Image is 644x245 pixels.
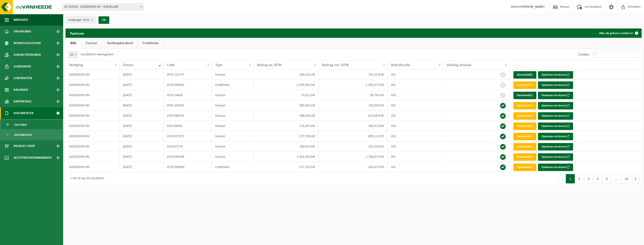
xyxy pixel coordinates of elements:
td: 90,76 EUR [319,90,388,100]
td: [DATE] [119,70,163,80]
button: 3 [584,174,593,183]
button: Opnieuw versturen [538,71,573,79]
td: 508,58 EUR [253,111,319,121]
td: GODDEERIS NV [66,121,119,131]
td: VEL [388,162,443,172]
span: 10 [68,51,78,58]
button: Previous [558,174,566,183]
td: 1.744,07 EUR [319,152,388,162]
a: Download [513,71,536,79]
a: Download [513,102,536,109]
td: [DATE] [119,90,163,100]
span: Bedrijfscode [391,63,410,67]
td: GODDEERIS NV [66,80,119,90]
a: Facturen [1,120,62,129]
td: VEL [388,80,443,90]
a: Download [513,133,536,140]
button: Alles als gelezen markeren [595,28,641,38]
button: Opnieuw versturen [538,102,573,109]
span: Rapportage [14,96,32,107]
td: 732,09 EUR [319,100,388,111]
span: Dashboard [14,26,31,37]
span: Facturen [14,120,27,129]
span: Type [215,63,222,67]
td: VF25-07274 [163,141,212,152]
td: 577,78 EUR [253,131,319,141]
a: Download [513,122,536,130]
button: Opnieuw versturen [538,164,573,171]
td: GODDEERIS NV [66,152,119,162]
td: 615,38 EUR [319,111,388,121]
td: VF25-077371 [163,131,212,141]
a: Download [513,153,536,161]
span: Gebruikers [14,61,31,72]
td: GODDEERIS NV [66,141,119,152]
td: 605,03 EUR [253,100,319,111]
td: VES [388,141,443,152]
a: Download [513,112,536,120]
td: GODDEERIS NV [66,162,119,172]
span: Vestigingen [68,17,89,24]
button: Opnieuw versturen [538,112,573,120]
button: Next [632,174,639,183]
span: 10-787629 - GODDEERIS NV - ROESELARE [62,4,143,10]
td: 699,11 EUR [319,131,388,141]
td: 260,57 EUR [319,121,388,131]
span: Acceptatievoorwaarden [14,152,51,164]
strong: [PERSON_NAME] [521,5,545,9]
span: Bedrijfsgegevens [14,37,41,49]
td: VC25-003052 [163,80,212,90]
count: (3/3) [83,18,89,21]
td: 222,19 EUR [319,141,388,152]
button: 4 [593,174,602,183]
td: [DATE] [119,121,163,131]
td: GODDEERIS NV [66,90,119,100]
span: … [611,174,621,183]
button: 5 [602,174,611,183]
span: Bedrag incl. BTW [322,63,349,67]
button: OK [99,16,109,24]
td: GODDEERIS NV [66,131,119,141]
span: Vestiging [69,63,83,67]
a: Creditnota [138,38,163,49]
td: Factuur [212,141,253,152]
td: Factuur [212,70,253,80]
td: VEL [388,70,443,80]
td: VEL [388,131,443,141]
td: [DATE] [119,80,163,90]
button: 1 [566,174,575,183]
h2: Facturen [66,28,89,38]
td: [DATE] [119,100,163,111]
td: Factuur [212,111,253,121]
span: Contactpersonen [14,49,41,61]
td: [DATE] [119,152,163,162]
a: Documenten [1,130,62,139]
span: Kalender [14,84,28,96]
td: [DATE] [119,111,163,121]
label: resultaten weergeven [80,52,114,56]
button: Vestigingen(3/3) [66,16,96,23]
td: -1.932,47 EUR [319,80,388,90]
td: VF25-09405 [163,121,212,131]
span: Code [167,63,175,67]
td: -217,74 EUR [253,162,319,172]
span: Documenten [14,130,32,139]
button: Opnieuw versturen [538,133,573,140]
a: Aankoopborderel [102,38,138,49]
td: -263,47 EUR [319,162,388,172]
td: Factuur [212,100,253,111]
td: [DATE] [119,131,163,141]
td: 762,52 EUR [319,70,388,80]
span: Volledig betaald [446,63,471,67]
td: 75,01 EUR [253,90,319,100]
a: Download [513,164,536,171]
button: Opnieuw versturen [538,153,573,161]
td: 1.441,38 EUR [253,152,319,162]
td: 183,63 EUR [253,141,319,152]
td: Creditnota [212,162,253,172]
td: 215,35 EUR [253,121,319,131]
td: Factuur [212,152,253,162]
td: VF25-090722 [163,111,212,121]
span: Navigatie [14,14,28,26]
a: Download [513,81,536,89]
